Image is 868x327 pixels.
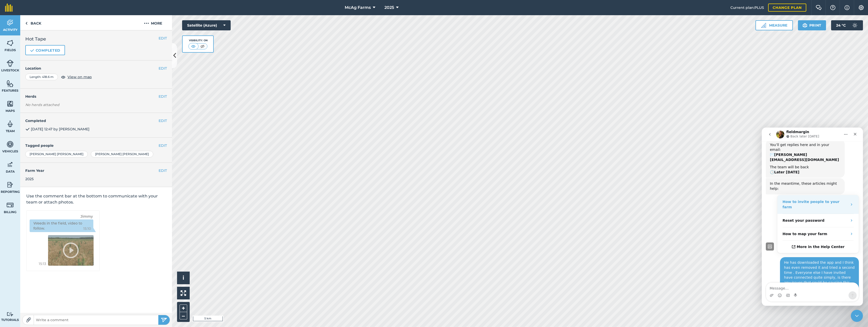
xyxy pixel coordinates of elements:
[7,140,14,148] img: svg+xml;base64,PD94bWwgdmVyc2lvbj0iMS4wIiBlbmNvZGluZz0idXRmLTgiPz4KPCEtLSBHZW5lcmF0b3I6IEFkb2JlIE...
[761,23,766,28] img: Ruler icon
[68,74,92,80] span: View on map
[830,5,836,10] img: A question mark icon
[25,151,88,157] div: [PERSON_NAME] [PERSON_NAME]
[20,15,46,30] a: Back
[20,113,172,138] div: [DATE] 12:47 by [PERSON_NAME]
[61,74,92,80] button: View on map
[25,20,28,26] img: svg+xml;base64,PHN2ZyB4bWxucz0iaHR0cDovL3d3dy53My5vcmcvMjAwMC9zdmciIHdpZHRoPSI5IiBoZWlnaHQ9IjI0Ii...
[181,290,186,296] img: Four arrows, one pointing top left, one top right, one bottom right and the last bottom left
[26,193,166,205] p: Use the comment bar at the bottom to communicate with your team or attach photos.
[755,20,793,30] button: Measure
[345,5,371,11] span: McAg Farms
[851,310,863,322] iframe: Intercom live chat
[816,5,822,10] img: Two speech bubbles overlapping with the left bubble in the forefront
[190,44,197,49] img: svg+xml;base64,PHN2ZyB4bWxucz0iaHR0cDovL3d3dy53My5vcmcvMjAwMC9zdmciIHdpZHRoPSI1MCIgaGVpZ2h0PSI0MC...
[144,20,149,26] img: svg+xml;base64,PHN2ZyB4bWxucz0iaHR0cDovL3d3dy53My5vcmcvMjAwMC9zdmciIHdpZHRoPSIyMCIgaGVpZ2h0PSIyNC...
[25,168,167,173] h4: Farm Year
[7,201,14,209] img: svg+xml;base64,PD94bWwgdmVyc2lvbj0iMS4wIiBlbmNvZGluZz0idXRmLTgiPz4KPCEtLSBHZW5lcmF0b3I6IEFkb2JlIE...
[25,102,172,108] em: No herds attached
[134,15,172,30] button: More
[25,143,167,148] h4: Tagged people
[25,118,167,124] h4: Completed
[25,66,167,71] h4: Location
[159,168,167,173] button: EDIT
[180,312,187,319] button: –
[25,126,30,132] img: svg+xml;base64,PHN2ZyB4bWxucz0iaHR0cDovL3d3dy53My5vcmcvMjAwMC9zdmciIHdpZHRoPSIxOCIgaGVpZ2h0PSIyNC...
[831,20,863,30] button: 24 °C
[159,143,167,148] button: EDIT
[858,5,864,10] img: A cog icon
[177,272,190,284] button: i
[7,161,14,168] img: svg+xml;base64,PD94bWwgdmVyc2lvbj0iMS4wIiBlbmNvZGluZz0idXRmLTgiPz4KPCEtLSBHZW5lcmF0b3I6IEFkb2JlIE...
[7,181,14,189] img: svg+xml;base64,PD94bWwgdmVyc2lvbj0iMS4wIiBlbmNvZGluZz0idXRmLTgiPz4KPCEtLSBHZW5lcmF0b3I6IEFkb2JlIE...
[182,20,231,30] button: Satellite (Azure)
[384,5,394,11] span: 2025
[7,100,14,108] img: svg+xml;base64,PHN2ZyB4bWxucz0iaHR0cDovL3d3dy53My5vcmcvMjAwMC9zdmciIHdpZHRoPSI1NiIgaGVpZ2h0PSI2MC...
[768,4,806,12] a: Change plan
[7,59,14,67] img: svg+xml;base64,PD94bWwgdmVyc2lvbj0iMS4wIiBlbmNvZGluZz0idXRmLTgiPz4KPCEtLSBHZW5lcmF0b3I6IEFkb2JlIE...
[159,66,167,71] button: EDIT
[25,35,167,43] h2: Hot Tape
[844,5,850,11] img: svg+xml;base64,PHN2ZyB4bWxucz0iaHR0cDovL3d3dy53My5vcmcvMjAwMC9zdmciIHdpZHRoPSIxNyIgaGVpZ2h0PSIxNy...
[159,35,167,41] button: EDIT
[5,4,13,12] img: fieldmargin Logo
[850,20,860,30] img: svg+xml;base64,PD94bWwgdmVyc2lvbj0iMS4wIiBlbmNvZGluZz0idXRmLTgiPz4KPCEtLSBHZW5lcmF0b3I6IEFkb2JlIE...
[25,94,172,99] h4: Herds
[183,275,184,281] span: i
[30,48,34,54] img: svg+xml;base64,PHN2ZyB4bWxucz0iaHR0cDovL3d3dy53My5vcmcvMjAwMC9zdmciIHdpZHRoPSIxOCIgaGVpZ2h0PSIyNC...
[91,151,153,157] div: [PERSON_NAME] [PERSON_NAME]
[188,38,208,43] div: Visibility: On
[730,5,764,10] span: Current plan : PLUS
[159,118,167,124] button: EDIT
[7,80,14,87] img: svg+xml;base64,PHN2ZyB4bWxucz0iaHR0cDovL3d3dy53My5vcmcvMjAwMC9zdmciIHdpZHRoPSI1NiIgaGVpZ2h0PSI2MC...
[25,74,58,80] div: Length : 418.6 m
[161,317,167,323] img: svg+xml;base64,PHN2ZyB4bWxucz0iaHR0cDovL3d3dy53My5vcmcvMjAwMC9zdmciIHdpZHRoPSIyNSIgaGVpZ2h0PSIyNC...
[7,19,14,27] img: svg+xml;base64,PD94bWwgdmVyc2lvbj0iMS4wIiBlbmNvZGluZz0idXRmLTgiPz4KPCEtLSBHZW5lcmF0b3I6IEFkb2JlIE...
[798,20,826,30] button: Print
[25,176,167,182] div: 2025
[180,304,187,312] button: +
[25,45,65,55] button: Completed
[34,316,158,323] input: Write a comment
[26,317,31,322] img: Paperclip icon
[199,44,206,49] img: svg+xml;base64,PHN2ZyB4bWxucz0iaHR0cDovL3d3dy53My5vcmcvMjAwMC9zdmciIHdpZHRoPSI1MCIgaGVpZ2h0PSI0MC...
[7,39,14,47] img: svg+xml;base64,PHN2ZyB4bWxucz0iaHR0cDovL3d3dy53My5vcmcvMjAwMC9zdmciIHdpZHRoPSI1NiIgaGVpZ2h0PSI2MC...
[836,20,846,30] span: 24 ° C
[159,94,167,99] button: EDIT
[802,22,807,28] img: svg+xml;base64,PHN2ZyB4bWxucz0iaHR0cDovL3d3dy53My5vcmcvMjAwMC9zdmciIHdpZHRoPSIxOSIgaGVpZ2h0PSIyNC...
[7,312,14,317] img: svg+xml;base64,PD94bWwgdmVyc2lvbj0iMS4wIiBlbmNvZGluZz0idXRmLTgiPz4KPCEtLSBHZW5lcmF0b3I6IEFkb2JlIE...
